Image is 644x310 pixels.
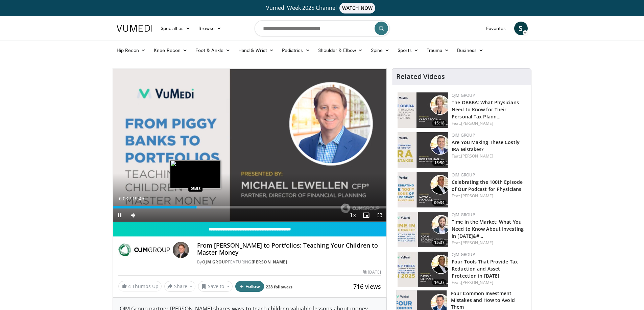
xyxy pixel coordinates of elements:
div: Feat. [452,120,526,126]
button: Fullscreen [373,208,386,222]
a: 14:37 [398,252,448,287]
span: 716 views [353,282,381,290]
div: [DATE] [363,269,381,275]
a: 15:50 [398,132,448,168]
input: Search topics, interventions [255,20,390,36]
a: The OBBBA: What Physicians Need to Know for Their Personal Tax Plann… [452,99,519,120]
a: OJM Group [452,252,475,257]
span: 15:50 [432,160,447,166]
span: 6:03 [119,196,128,201]
a: Trauma [423,44,453,57]
span: 09:34 [432,200,447,206]
a: OJM Group [452,132,475,138]
a: [PERSON_NAME] [461,240,493,246]
a: Favorites [482,22,510,35]
button: Mute [126,208,140,222]
img: cfc453be-3f74-41d3-a301-0743b7c46f05.150x105_q85_crop-smart_upscale.jpg [398,212,448,247]
span: 14:37 [432,279,447,285]
button: Enable picture-in-picture mode [359,208,373,222]
div: By FEATURING [197,259,381,265]
a: Shoulder & Elbow [314,44,367,57]
button: Share [164,281,196,292]
a: OJM Group [202,259,228,265]
img: image.jpeg [170,160,221,189]
video-js: Video Player [113,68,387,222]
img: OJM Group [118,242,170,258]
div: Feat. [452,240,526,246]
a: [PERSON_NAME] [252,259,287,265]
a: [PERSON_NAME] [461,193,493,199]
a: Business [453,44,487,57]
button: Pause [113,208,126,222]
button: Save to [198,281,233,292]
a: Hand & Wrist [234,44,278,57]
img: 6db954da-78c7-423b-8725-5b22ebd502b2.150x105_q85_crop-smart_upscale.jpg [398,92,448,128]
a: Vumedi Week 2025 ChannelWATCH NOW [118,3,527,13]
a: [PERSON_NAME] [461,280,493,285]
button: Playback Rate [346,208,359,222]
a: Time in the Market: What You Need to Know About Investing in [DATE]&#… [452,219,524,239]
span: / [130,196,131,201]
a: [PERSON_NAME] [461,153,493,159]
div: Feat. [452,193,526,199]
a: 15:37 [398,212,448,247]
span: 19:45 [132,196,144,201]
span: WATCH NOW [339,3,375,13]
img: VuMedi Logo [117,25,152,32]
div: Feat. [452,153,526,159]
img: 6704c0a6-4d74-4e2e-aaba-7698dfbc586a.150x105_q85_crop-smart_upscale.jpg [398,252,448,287]
span: 15:37 [432,239,447,246]
a: OJM Group [452,212,475,218]
a: S [514,22,528,35]
a: Hip Recon [113,44,150,57]
a: 09:34 [398,172,448,207]
img: 7438bed5-bde3-4519-9543-24a8eadaa1c2.150x105_q85_crop-smart_upscale.jpg [398,172,448,207]
a: Browse [194,22,225,35]
h4: Related Videos [396,73,445,81]
a: Four Tools That Provide Tax Reduction and Asset Protection in [DATE] [452,258,518,279]
a: 15:18 [398,92,448,128]
div: Progress Bar [113,206,387,208]
img: Avatar [173,242,189,258]
a: OJM Group [452,92,475,98]
a: 4 Thumbs Up [118,281,162,291]
a: Celebrating the 100th Episode of Our Podcast for Physicians [452,179,523,192]
a: Foot & Ankle [191,44,234,57]
button: Follow [235,281,264,292]
a: Spine [367,44,393,57]
span: 4 [128,283,131,289]
a: Specialties [157,22,195,35]
div: Feat. [452,280,526,286]
a: Sports [393,44,423,57]
a: 228 followers [266,284,292,290]
a: OJM Group [452,172,475,178]
span: 15:18 [432,120,447,126]
img: 4b415aee-9520-4d6f-a1e1-8e5e22de4108.150x105_q85_crop-smart_upscale.jpg [398,132,448,168]
a: Pediatrics [278,44,314,57]
a: Are You Making These Costly IRA Mistakes? [452,139,520,152]
a: Knee Recon [150,44,191,57]
a: [PERSON_NAME] [461,120,493,126]
h4: From [PERSON_NAME] to Portfolios: Teaching Your Children to Master Money [197,242,381,256]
